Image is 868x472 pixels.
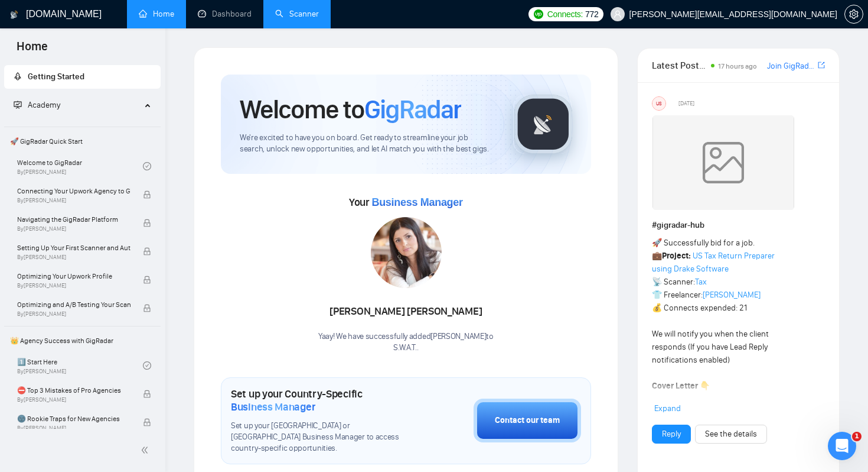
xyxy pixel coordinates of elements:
span: [DATE] [678,98,694,109]
a: 1️⃣ Start HereBy[PERSON_NAME] [17,353,143,379]
img: logo [10,5,18,24]
img: weqQh+iSagEgQAAAABJRU5ErkJggg== [652,115,794,210]
a: searchScanner [275,9,319,19]
span: Expand [654,403,681,413]
img: upwork-logo.png [534,9,543,19]
span: By [PERSON_NAME] [17,425,130,432]
span: 🌚 Rookie Traps for New Agencies [17,413,130,425]
span: Navigating the GigRadar Platform [17,214,130,225]
span: Setting Up Your First Scanner and Auto-Bidder [17,242,130,254]
span: Your [349,196,463,209]
a: Welcome to GigRadarBy[PERSON_NAME] [17,153,143,179]
a: export [818,60,825,71]
a: US Tax Return Preparer using Drake Software [652,251,775,274]
span: check-circle [143,162,151,170]
span: GigRadar [364,93,461,125]
span: Optimizing and A/B Testing Your Scanner for Better Results [17,299,130,311]
span: By [PERSON_NAME] [17,197,130,204]
span: lock [143,304,151,312]
p: S.W.A.T. . [318,342,494,354]
span: Optimizing Your Upwork Profile [17,270,130,282]
h1: # gigradar-hub [652,219,825,232]
span: Connecting Your Upwork Agency to GigRadar [17,185,130,197]
span: 17 hours ago [718,62,757,70]
div: US [652,97,665,110]
span: Getting Started [28,72,84,82]
span: Latest Posts from the GigRadar Community [652,58,708,73]
strong: Project: [662,251,691,261]
span: ⛔ Top 3 Mistakes of Pro Agencies [17,384,130,396]
span: We're excited to have you on board. Get ready to streamline your job search, unlock new opportuni... [240,132,494,155]
span: Business Manager [371,196,462,208]
span: By [PERSON_NAME] [17,254,130,261]
span: 1 [852,432,862,441]
h1: Set up your Country-Specific [231,387,415,413]
span: export [818,60,825,70]
span: 👑 Agency Success with GigRadar [5,329,159,353]
span: Set up your [GEOGRAPHIC_DATA] or [GEOGRAPHIC_DATA] Business Manager to access country-specific op... [231,421,415,454]
span: Connects: [547,8,583,21]
strong: Cover Letter 👇 [652,381,710,391]
div: [PERSON_NAME] [PERSON_NAME] [318,302,494,322]
span: Academy [14,100,60,110]
a: setting [844,9,863,19]
button: See the details [695,425,767,444]
span: Home [7,38,57,63]
button: Contact our team [474,399,581,442]
a: Reply [662,428,681,441]
img: gigradar-logo.png [514,95,573,154]
span: By [PERSON_NAME] [17,282,130,289]
h1: Welcome to [240,93,461,125]
a: [PERSON_NAME] [703,290,761,300]
button: Reply [652,425,691,444]
a: homeHome [139,9,174,19]
span: lock [143,219,151,227]
iframe: Intercom live chat [828,432,856,460]
span: lock [143,418,151,426]
span: Business Manager [231,400,315,413]
span: Academy [28,100,60,110]
img: 1706119779818-multi-117.jpg [371,217,442,288]
span: lock [143,247,151,256]
span: double-left [141,444,152,456]
span: 🚀 GigRadar Quick Start [5,130,159,153]
span: lock [143,190,151,199]
span: lock [143,276,151,284]
span: By [PERSON_NAME] [17,225,130,232]
span: user [614,10,622,18]
span: lock [143,390,151,398]
a: See the details [705,428,757,441]
span: check-circle [143,361,151,370]
button: setting [844,5,863,24]
a: Join GigRadar Slack Community [767,60,815,73]
span: 772 [585,8,598,21]
div: Yaay! We have successfully added [PERSON_NAME] to [318,331,494,354]
span: By [PERSON_NAME] [17,396,130,403]
a: Tax [695,277,707,287]
span: fund-projection-screen [14,101,22,109]
span: rocket [14,72,22,80]
div: Contact our team [495,414,560,427]
a: dashboardDashboard [198,9,252,19]
li: Getting Started [4,65,161,89]
span: By [PERSON_NAME] [17,311,130,318]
